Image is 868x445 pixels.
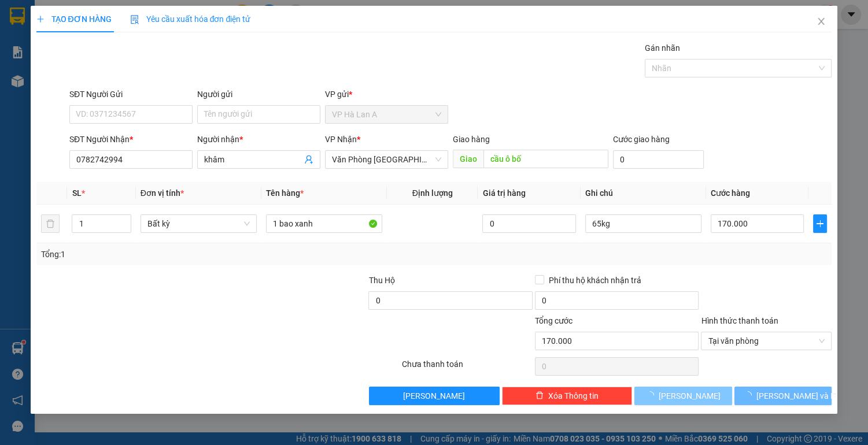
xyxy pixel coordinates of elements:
input: VD: Bàn, Ghế [266,214,382,233]
input: Dọc đường [483,150,608,168]
span: [PERSON_NAME] và In [756,390,837,402]
span: Cước hàng [711,188,750,198]
span: plus [36,15,45,23]
span: delete [535,391,544,400]
span: VP Hà Lan A [332,106,441,123]
span: VP Nhận [325,135,357,144]
div: Người gửi [197,88,320,101]
img: icon [130,15,139,24]
span: Giao hàng [453,135,490,144]
span: Giá trị hàng [482,188,525,198]
span: Tại văn phòng [708,332,825,350]
button: [PERSON_NAME] [369,387,500,405]
button: Close [805,6,837,38]
span: Giao [453,150,483,168]
span: SL [72,188,81,198]
span: [PERSON_NAME] [659,390,721,402]
span: user-add [304,155,313,164]
span: loading [646,391,659,399]
label: Gán nhãn [645,43,680,53]
span: Xóa Thông tin [548,390,599,402]
div: SĐT Người Nhận [69,133,193,146]
span: Tên hàng [266,188,304,198]
div: VP gửi [325,88,448,101]
input: 0 [482,214,576,233]
button: [PERSON_NAME] và In [734,387,832,405]
span: loading [744,391,756,399]
span: Đơn vị tính [141,188,184,198]
button: delete [41,214,60,233]
span: Thu Hộ [368,276,394,285]
div: Người nhận [197,133,320,146]
div: Tổng: 1 [41,248,336,261]
button: deleteXóa Thông tin [502,387,633,405]
button: plus [813,214,827,233]
div: Chưa thanh toán [401,358,534,378]
span: Văn Phòng Sài Gòn [332,151,441,168]
label: Cước giao hàng [613,135,670,144]
span: Phí thu hộ khách nhận trả [544,274,646,287]
span: [PERSON_NAME] [403,390,465,402]
span: close [817,17,826,26]
span: plus [814,219,826,228]
button: [PERSON_NAME] [634,387,732,405]
span: Tổng cước [535,316,572,325]
span: Bất kỳ [147,215,250,232]
input: Cước giao hàng [613,150,704,169]
label: Hình thức thanh toán [701,316,778,325]
input: Ghi Chú [585,214,701,233]
span: Định lượng [412,188,453,198]
span: TẠO ĐƠN HÀNG [36,14,112,24]
div: SĐT Người Gửi [69,88,193,101]
span: Yêu cầu xuất hóa đơn điện tử [130,14,251,24]
th: Ghi chú [581,182,706,205]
